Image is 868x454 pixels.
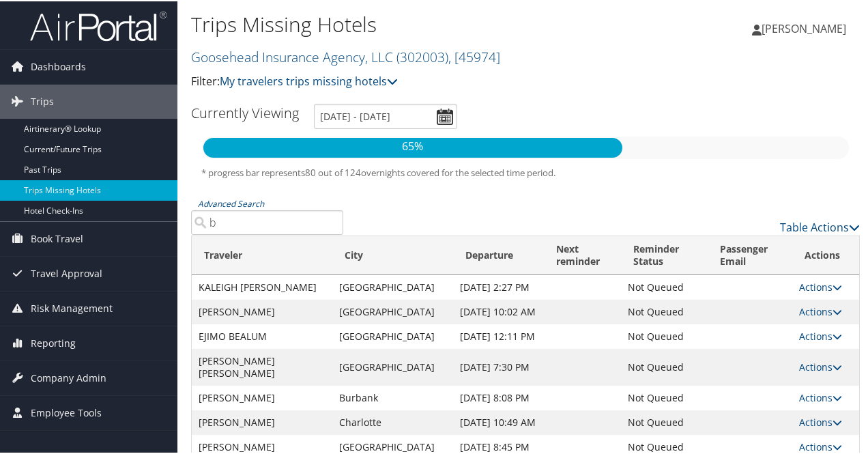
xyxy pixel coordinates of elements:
span: Employee Tools [31,395,102,429]
span: [PERSON_NAME] [762,20,846,35]
td: [DATE] 12:11 PM [453,323,544,347]
img: airportal-logo.png [30,9,167,41]
a: Table Actions [780,218,860,233]
th: Actions [792,235,859,274]
th: Passenger Email: activate to sort column ascending [708,235,792,274]
h3: Currently Viewing [191,102,299,121]
a: Actions [799,279,842,292]
th: Next reminder [544,235,621,274]
td: [GEOGRAPHIC_DATA] [332,274,453,298]
td: Not Queued [621,298,708,323]
span: Trips [31,83,54,117]
span: Dashboards [31,48,86,83]
td: Not Queued [621,384,708,409]
th: Traveler: activate to sort column ascending [192,235,332,274]
td: [PERSON_NAME] [PERSON_NAME] [192,347,332,384]
td: [DATE] 8:08 PM [453,384,544,409]
td: Not Queued [621,409,708,434]
td: Not Queued [621,323,708,347]
span: Book Travel [31,221,83,255]
td: Not Queued [621,274,708,298]
td: Charlotte [332,409,453,434]
td: [GEOGRAPHIC_DATA] [332,347,453,384]
span: Risk Management [31,290,113,324]
td: KALEIGH [PERSON_NAME] [192,274,332,298]
th: Reminder Status [621,235,708,274]
span: 80 out of 124 [305,165,361,178]
a: Actions [799,439,842,452]
a: Actions [799,414,842,427]
td: [GEOGRAPHIC_DATA] [332,323,453,347]
input: Advanced Search [191,209,343,233]
a: Actions [799,304,842,317]
td: Not Queued [621,347,708,384]
td: [GEOGRAPHIC_DATA] [332,298,453,323]
a: [PERSON_NAME] [752,7,860,48]
span: ( 302003 ) [396,46,448,65]
p: Filter: [191,72,637,89]
td: [DATE] 2:27 PM [453,274,544,298]
a: Goosehead Insurance Agency, LLC [191,46,500,65]
h5: * progress bar represents overnights covered for the selected time period. [201,165,850,178]
th: Departure: activate to sort column descending [453,235,544,274]
a: Actions [799,359,842,372]
a: My travelers trips missing hotels [220,72,398,87]
th: City: activate to sort column ascending [332,235,453,274]
td: [PERSON_NAME] [192,384,332,409]
a: Advanced Search [198,197,264,208]
span: Reporting [31,325,76,359]
h1: Trips Missing Hotels [191,9,637,38]
span: Company Admin [31,360,106,394]
td: [PERSON_NAME] [192,298,332,323]
td: [DATE] 10:02 AM [453,298,544,323]
a: Actions [799,328,842,341]
td: [PERSON_NAME] [192,409,332,434]
td: [DATE] 7:30 PM [453,347,544,384]
td: [DATE] 10:49 AM [453,409,544,434]
td: EJIMO BEALUM [192,323,332,347]
a: Actions [799,390,842,403]
span: , [ 45974 ] [448,46,500,65]
td: Burbank [332,384,453,409]
input: [DATE] - [DATE] [314,102,457,128]
span: Travel Approval [31,255,102,289]
p: 65% [203,137,622,154]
